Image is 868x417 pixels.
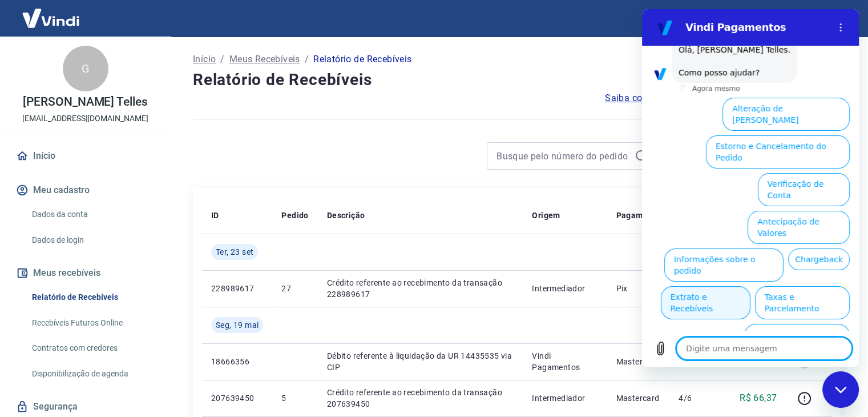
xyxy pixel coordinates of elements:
[193,69,841,91] h4: Relatório de Recebíveis
[679,392,712,404] p: 4/6
[616,283,660,294] p: Pix
[313,53,411,66] p: Relatório de Recebíveis
[616,210,660,221] p: Pagamento
[27,286,157,309] a: Relatório de Recebíveis
[229,53,300,66] a: Meus Recebíveis
[220,53,224,66] p: /
[532,210,560,221] p: Origem
[616,392,660,404] p: Mastercard
[740,391,777,405] p: R$ 66,37
[27,362,157,386] a: Disponibilização de agenda
[327,277,514,300] p: Crédito referente ao recebimento da transação 228989617
[532,350,597,373] p: Vindi Pagamentos
[532,283,597,294] p: Intermediador
[211,210,219,221] p: ID
[23,96,148,108] p: [PERSON_NAME] Telles
[14,1,88,35] img: Vindi
[27,203,157,226] a: Dados da conta
[14,143,157,169] a: Início
[616,356,660,367] p: Mastercard
[813,8,854,29] button: Sair
[27,228,157,252] a: Dados de login
[532,392,597,404] p: Intermediador
[327,387,514,410] p: Crédito referente ao recebimento da transação 207639450
[14,178,157,203] button: Meu cadastro
[27,336,157,360] a: Contratos com credores
[211,356,263,367] p: 18666356
[642,9,859,367] iframe: Janela de mensagens
[605,91,841,105] a: Saiba como funciona a programação dos recebimentos
[216,246,253,258] span: Ter, 23 set
[22,113,148,125] p: [EMAIL_ADDRESS][DOMAIN_NAME]
[327,350,514,373] p: Débito referente à liquidação da UR 14435535 via CIP
[281,392,308,404] p: 5
[305,53,309,66] p: /
[281,210,308,221] p: Pedido
[211,392,263,404] p: 207639450
[281,283,308,294] p: 27
[14,260,157,286] button: Meus recebíveis
[27,311,157,335] a: Recebíveis Futuros Online
[216,319,259,331] span: Seg, 19 mai
[822,371,859,408] iframe: Botão para abrir a janela de mensagens, conversa em andamento
[63,46,108,91] div: G
[496,147,630,165] input: Busque pelo número do pedido
[193,53,216,66] a: Início
[327,210,365,221] p: Descrição
[211,283,263,294] p: 228989617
